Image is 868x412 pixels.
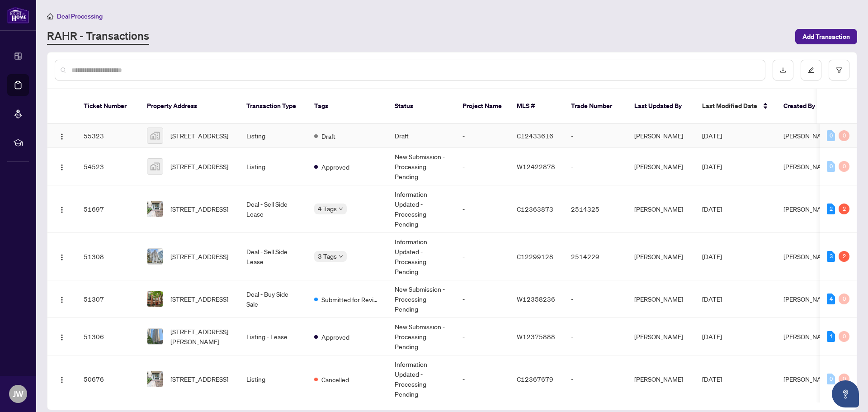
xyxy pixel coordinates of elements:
div: 0 [839,161,849,172]
div: 1 [827,331,835,342]
td: - [455,355,509,403]
th: Last Modified Date [695,89,776,124]
span: 4 Tags [318,204,337,214]
img: logo [7,7,29,24]
span: edit [808,67,814,73]
span: Submitted for Review [321,294,380,304]
td: 2514229 [564,233,627,280]
span: [STREET_ADDRESS] [170,374,228,384]
div: 2 [839,251,849,262]
div: 0 [827,161,835,172]
button: Logo [55,202,69,216]
span: [STREET_ADDRESS][PERSON_NAME] [170,327,232,346]
img: Logo [58,334,66,341]
td: - [564,355,627,403]
div: 0 [839,374,849,384]
td: [PERSON_NAME] [627,185,695,233]
div: 0 [839,294,849,304]
button: edit [801,60,821,81]
span: Deal Processing [57,12,103,20]
span: [STREET_ADDRESS] [170,204,228,214]
span: Draft [321,131,335,141]
td: - [455,124,509,148]
td: Draft [387,124,455,148]
span: [STREET_ADDRESS] [170,251,228,261]
span: [DATE] [702,295,722,303]
td: - [455,318,509,355]
th: Property Address [140,89,239,124]
img: Logo [58,133,66,140]
td: Information Updated - Processing Pending [387,233,455,280]
span: C12367679 [517,375,553,383]
span: [DATE] [702,162,722,170]
a: RAHR - Transactions [47,28,149,45]
span: Add Transaction [802,29,850,44]
td: Information Updated - Processing Pending [387,355,455,403]
th: Ticket Number [76,89,140,124]
span: [PERSON_NAME] [783,375,832,383]
img: Logo [58,376,66,384]
td: 51306 [76,318,140,355]
th: Last Updated By [627,89,695,124]
td: - [564,124,627,148]
button: Logo [55,249,69,264]
td: 2514325 [564,185,627,233]
span: [PERSON_NAME] [783,252,832,260]
td: 50676 [76,355,140,403]
td: New Submission - Processing Pending [387,148,455,185]
td: - [564,318,627,355]
span: [STREET_ADDRESS] [170,131,228,141]
td: [PERSON_NAME] [627,124,695,148]
img: thumbnail-img [147,291,163,307]
span: [PERSON_NAME] [783,332,832,341]
span: [PERSON_NAME] [783,295,832,303]
span: [DATE] [702,252,722,260]
td: 51308 [76,233,140,280]
div: 0 [839,130,849,141]
img: Logo [58,254,66,261]
button: Logo [55,128,69,143]
td: - [564,148,627,185]
span: [PERSON_NAME] [783,132,832,140]
th: MLS # [509,89,564,124]
div: 0 [839,331,849,342]
td: New Submission - Processing Pending [387,318,455,355]
span: W12422878 [517,162,555,170]
img: thumbnail-img [147,371,163,387]
span: W12375888 [517,332,555,341]
span: [PERSON_NAME] [783,205,832,213]
span: down [339,207,343,211]
img: Logo [58,206,66,213]
th: Status [387,89,455,124]
span: [DATE] [702,205,722,213]
th: Trade Number [564,89,627,124]
img: thumbnail-img [147,128,163,143]
button: filter [829,60,849,81]
button: Add Transaction [795,29,857,44]
div: 2 [827,204,835,214]
td: 55323 [76,124,140,148]
td: - [455,185,509,233]
td: - [455,148,509,185]
span: W12358236 [517,295,555,303]
div: 2 [839,204,849,214]
td: Listing - Lease [239,318,307,355]
td: - [455,280,509,318]
span: JW [13,388,24,400]
button: Logo [55,372,69,386]
span: home [47,13,53,19]
td: Deal - Sell Side Lease [239,233,307,280]
td: - [455,233,509,280]
span: [STREET_ADDRESS] [170,161,228,171]
span: C12299128 [517,252,553,260]
span: filter [836,67,842,73]
span: Cancelled [321,374,349,384]
span: [DATE] [702,132,722,140]
button: Open asap [832,380,859,407]
td: Deal - Sell Side Lease [239,185,307,233]
td: New Submission - Processing Pending [387,280,455,318]
button: download [773,60,793,81]
img: thumbnail-img [147,159,163,174]
td: Listing [239,148,307,185]
td: 54523 [76,148,140,185]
